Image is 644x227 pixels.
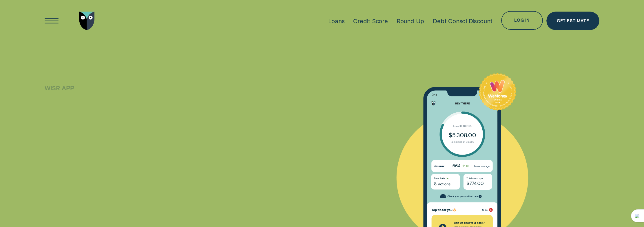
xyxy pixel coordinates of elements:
a: Get Estimate [546,12,599,30]
div: Credit Score [353,17,388,25]
div: Loans [328,17,344,25]
button: Log in [501,11,543,30]
img: Wisr [79,12,95,30]
h4: TIME TO GET YOUR MONEY ORGANISED [45,94,225,181]
button: Open Menu [42,12,61,30]
div: Debt Consol Discount [433,17,492,25]
h1: WISR APP [45,84,225,103]
div: Round Up [397,17,424,25]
